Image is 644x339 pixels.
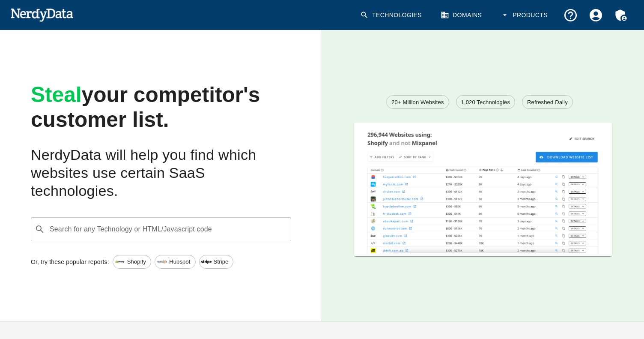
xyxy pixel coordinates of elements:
span: 20+ Million Websites [387,98,448,107]
a: Stripe [199,255,234,269]
span: Refreshed Daily [522,98,572,107]
a: 20+ Million Websites [386,95,449,109]
span: Stripe [209,258,233,266]
a: Domains [435,3,489,28]
button: Products [495,3,555,28]
a: Shopify [113,255,151,269]
a: Refreshed Daily [522,95,573,109]
span: 1,020 Technologies [456,98,515,107]
span: Hubspot [164,258,195,266]
span: Steal [31,83,82,107]
h2: NerdyData will help you find which websites use certain SaaS technologies. [31,146,291,200]
img: NerdyData.com [10,6,73,23]
span: Shopify [122,258,151,266]
img: A screenshot of a report showing the total number of websites using Shopify [354,123,612,253]
button: Support and Documentation [558,3,583,28]
h1: your competitor's customer list. [31,83,291,132]
button: Account Settings [583,3,608,28]
a: Hubspot [155,255,195,269]
a: Technologies [355,3,429,28]
button: Admin Menu [608,3,634,28]
p: Or, try these popular reports: [31,258,109,266]
a: 1,020 Technologies [456,95,516,109]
